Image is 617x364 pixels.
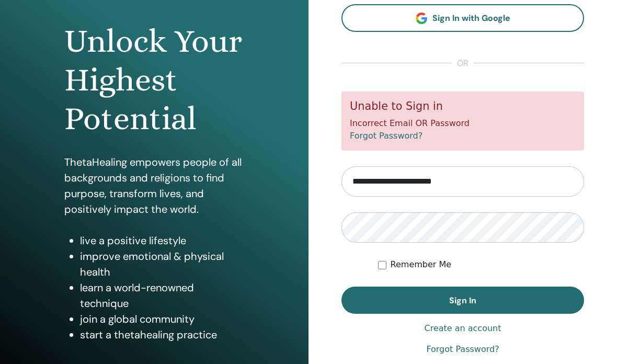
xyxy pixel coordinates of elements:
a: Create an account [424,322,501,335]
label: Remember Me [391,258,452,271]
span: or [452,57,474,70]
h1: Unlock Your Highest Potential [64,22,244,139]
a: Sign In with Google [341,4,584,32]
li: live a positive lifestyle [80,233,244,248]
p: ThetaHealing empowers people of all backgrounds and religions to find purpose, transform lives, a... [64,154,244,217]
div: Keep me authenticated indefinitely or until I manually logout [378,258,584,271]
a: Forgot Password? [426,343,499,356]
li: learn a world-renowned technique [80,280,244,311]
li: start a thetahealing practice [80,327,244,343]
div: Incorrect Email OR Password [341,92,584,151]
li: improve emotional & physical health [80,248,244,280]
li: join a global community [80,311,244,327]
span: Sign In with Google [432,13,510,24]
h5: Unable to Sign in [350,100,576,113]
button: Sign In [341,287,584,314]
a: Forgot Password? [350,131,422,141]
span: Sign In [449,295,476,306]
